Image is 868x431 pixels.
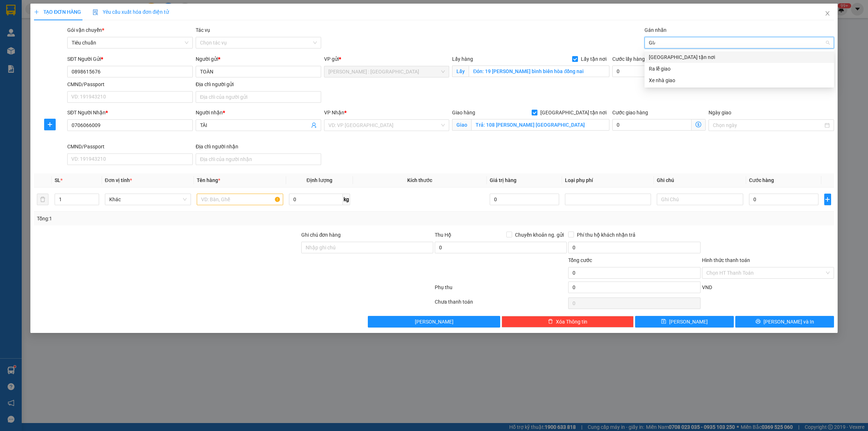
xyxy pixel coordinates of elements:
[490,194,559,205] input: 0
[537,109,609,117] span: [GEOGRAPHIC_DATA] tận nơi
[34,9,39,14] span: plus
[490,177,516,183] span: Giá trị hàng
[196,91,321,103] input: Địa chỉ của người gửi
[197,177,220,183] span: Tên hàng
[649,38,655,47] input: Gán nhãn
[434,298,567,310] div: Chưa thanh toán
[67,109,193,117] div: SĐT Người Nhận
[644,27,667,33] label: Gán nhãn
[343,194,350,205] span: kg
[407,177,432,183] span: Kích thước
[67,27,104,33] span: Gói vận chuyển
[471,119,609,131] input: Giao tận nơi
[654,173,746,187] th: Ghi chú
[763,318,814,326] span: [PERSON_NAME] và In
[109,194,187,205] span: Khác
[72,37,188,48] span: Tiêu chuẩn
[452,66,469,77] span: Lấy
[578,55,609,63] span: Lấy tận nơi
[635,316,734,328] button: save[PERSON_NAME]
[67,143,193,151] div: CMND/Passport
[301,232,341,238] label: Ghi chú đơn hàng
[34,28,138,56] span: [PHONE_NUMBER] - [DOMAIN_NAME]
[735,316,834,328] button: printer[PERSON_NAME] và In
[661,319,666,325] span: save
[749,177,774,183] span: Cước hàng
[44,122,55,127] span: plus
[709,110,731,115] label: Ngày giao
[756,319,761,325] span: printer
[713,121,823,129] input: Ngày giao
[644,63,834,75] div: Ra lễ giao
[612,119,692,131] input: Cước giao hàng
[649,53,830,61] div: [GEOGRAPHIC_DATA] tận nơi
[644,75,834,86] div: Xe nhà giao
[824,194,831,205] button: plus
[548,319,553,325] span: delete
[328,66,445,77] span: Hồ Chí Minh : Kho Quận 12
[657,194,743,205] input: Ghi Chú
[301,242,433,253] input: Ghi chú đơn hàng
[669,318,708,326] span: [PERSON_NAME]
[311,122,317,128] span: user-add
[825,197,831,202] span: plus
[574,231,638,239] span: Phí thu hộ khách nhận trả
[93,9,169,15] span: Yêu cầu xuất hóa đơn điện tử
[324,110,344,115] span: VP Nhận
[15,20,155,26] strong: (Công Ty TNHH Chuyển Phát Nhanh Bảo An - MST: 0109597835)
[93,9,98,15] img: icon
[196,143,321,151] div: Địa chỉ người nhận
[512,231,567,239] span: Chuyển khoản ng. gửi
[452,119,471,131] span: Giao
[702,257,750,263] label: Hình thức thanh toán
[324,55,450,63] div: VP gửi
[612,110,648,115] label: Cước giao hàng
[196,55,321,63] div: Người gửi
[452,56,473,62] span: Lấy hàng
[649,65,830,73] div: Ra lễ giao
[34,9,81,15] span: TẠO ĐƠN HÀNG
[434,283,567,296] div: Phụ thu
[37,194,48,205] button: delete
[817,4,838,24] button: Close
[307,177,332,183] span: Định lượng
[197,194,283,205] input: VD: Bàn, Ghế
[17,10,153,18] strong: BIÊN NHẬN VẬN CHUYỂN BẢO AN EXPRESS
[649,76,830,84] div: Xe nhà giao
[568,257,592,263] span: Tổng cước
[415,318,454,326] span: [PERSON_NAME]
[44,119,56,130] button: plus
[67,80,193,88] div: CMND/Passport
[452,110,475,115] span: Giao hàng
[612,66,692,77] input: Cước lấy hàng
[502,316,634,328] button: deleteXóa Thông tin
[695,122,701,127] span: dollar-circle
[612,56,645,62] label: Cước lấy hàng
[435,232,451,238] span: Thu Hộ
[55,177,60,183] span: SL
[196,109,321,117] div: Người nhận
[37,215,335,223] div: Tổng: 1
[67,55,193,63] div: SĐT Người Gửi
[196,153,321,165] input: Địa chỉ của người nhận
[196,80,321,88] div: Địa chỉ người gửi
[368,316,500,328] button: [PERSON_NAME]
[825,10,830,16] span: close
[469,66,609,77] input: Lấy tận nơi
[105,177,132,183] span: Đơn vị tính
[644,51,834,63] div: Giao tận nơi
[702,284,712,290] span: VND
[556,318,587,326] span: Xóa Thông tin
[562,173,654,187] th: Loại phụ phí
[196,27,210,33] label: Tác vụ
